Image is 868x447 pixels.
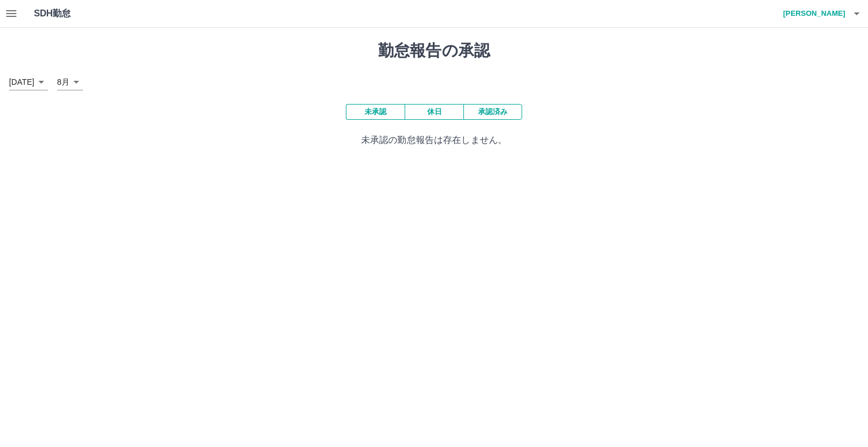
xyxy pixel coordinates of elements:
button: 休日 [405,104,463,120]
button: 承認済み [463,104,522,120]
div: [DATE] [9,74,48,90]
button: 未承認 [346,104,405,120]
h1: 勤怠報告の承認 [9,41,859,60]
p: 未承認の勤怠報告は存在しません。 [9,133,859,147]
div: 8月 [57,74,83,90]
